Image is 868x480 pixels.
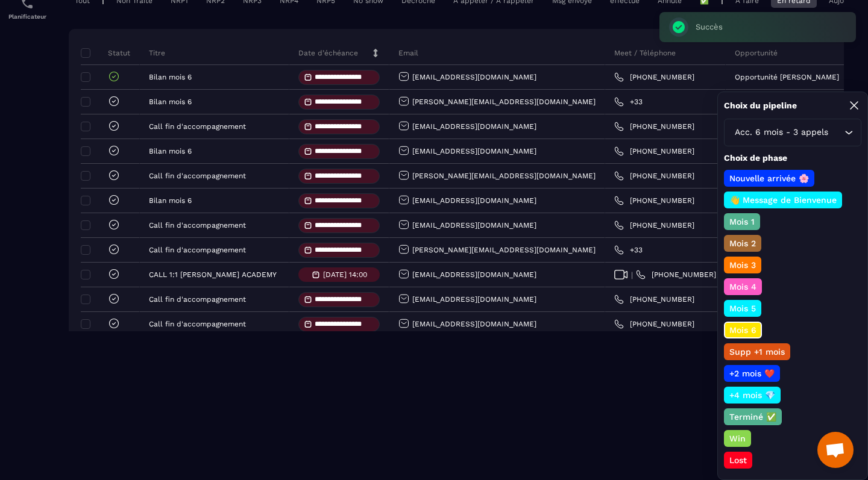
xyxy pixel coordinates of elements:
[149,172,246,180] p: Call fin d'accompagnement
[149,48,165,58] p: Titre
[728,281,758,293] p: Mois 4
[728,454,749,466] p: Lost
[728,216,756,228] p: Mois 1
[735,73,839,81] p: Opportunité [PERSON_NAME]
[149,295,246,304] p: Call fin d'accompagnement
[631,270,633,279] span: |
[724,100,797,111] p: Choix du pipeline
[149,122,246,131] p: Call fin d'accompagnement
[728,411,778,423] p: Terminé ✅
[614,196,694,205] a: [PHONE_NUMBER]
[149,246,246,254] p: Call fin d'accompagnement
[728,172,811,184] p: Nouvelle arrivée 🌸
[149,73,192,81] p: Bilan mois 6
[728,346,787,358] p: Supp +1 mois
[728,389,777,401] p: +4 mois 💎
[728,324,758,336] p: Mois 6
[728,259,758,271] p: Mois 3
[614,97,643,107] a: +33
[728,237,758,249] p: Mois 2
[614,72,694,82] a: [PHONE_NUMBER]
[614,245,643,255] a: +33
[323,270,367,279] p: [DATE] 14:00
[614,122,694,131] a: [PHONE_NUMBER]
[398,48,418,58] p: Email
[149,270,277,279] p: CALL 1:1 [PERSON_NAME] ACADEMY
[728,302,758,314] p: Mois 5
[817,432,854,468] div: Ouvrir le chat
[614,171,694,181] a: [PHONE_NUMBER]
[614,48,676,58] p: Meet / Téléphone
[149,147,192,155] p: Bilan mois 6
[614,220,694,230] a: [PHONE_NUMBER]
[614,146,694,156] a: [PHONE_NUMBER]
[724,119,861,146] div: Search for option
[149,320,246,328] p: Call fin d'accompagnement
[3,13,51,20] p: Planificateur
[636,270,716,279] a: [PHONE_NUMBER]
[831,126,841,139] input: Search for option
[614,295,694,304] a: [PHONE_NUMBER]
[298,48,358,58] p: Date d’échéance
[149,221,246,229] p: Call fin d'accompagnement
[732,126,831,139] span: Acc. 6 mois - 3 appels
[728,432,747,444] p: Win
[728,194,838,206] p: 👋 Message de Bienvenue
[149,196,192,205] p: Bilan mois 6
[728,367,776,379] p: +2 mois ❤️
[724,152,861,164] p: Choix de phase
[735,48,778,58] p: Opportunité
[84,48,130,58] p: Statut
[614,319,694,329] a: [PHONE_NUMBER]
[149,98,192,106] p: Bilan mois 6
